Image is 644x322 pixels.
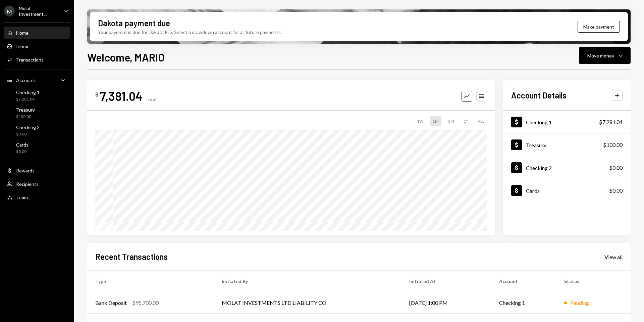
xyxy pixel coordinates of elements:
[604,253,623,260] a: View all
[98,29,282,36] div: Your payment is due for Dakota Pro. Select a drawdown account for all future payments.
[526,142,546,148] div: Treasury
[401,292,491,314] td: [DATE] 1:00 PM
[16,168,35,173] div: Rewards
[556,271,631,292] th: Status
[16,114,35,120] div: $100.00
[4,122,70,138] a: Checking 2$0.00
[16,89,40,95] div: Checking 1
[491,271,556,292] th: Account
[100,88,143,104] div: 7,381.04
[4,6,15,16] div: M
[95,91,99,98] div: $
[526,188,540,194] div: Cards
[4,178,70,190] a: Recipients
[95,251,168,262] h2: Recent Transactions
[609,164,623,172] div: $0.00
[503,133,631,156] a: Treasury$100.00
[16,77,37,83] div: Accounts
[214,271,401,292] th: Initiated By
[4,105,70,121] a: Treasury$100.00
[579,47,631,64] button: Move money
[4,164,70,176] a: Rewards
[4,191,70,203] a: Team
[604,254,623,260] div: View all
[16,43,28,49] div: Inbox
[87,271,214,292] th: Type
[599,118,623,126] div: $7,281.04
[16,107,35,113] div: Treasury
[401,271,491,292] th: Initiated At
[503,156,631,179] a: Checking 2$0.00
[214,292,401,314] td: MOLAT INVESTMENTS LTD LIABILITY CO
[503,179,631,202] a: Cards$0.00
[16,57,44,63] div: Transactions
[603,141,623,149] div: $100.00
[445,116,457,126] div: 3M
[503,111,631,133] a: Checking 1$7,281.04
[4,53,70,66] a: Transactions
[4,140,70,156] a: Cards$0.00
[526,119,552,125] div: Checking 1
[16,124,40,130] div: Checking 2
[16,149,29,155] div: $0.00
[414,116,426,126] div: 1W
[87,50,165,64] h1: Welcome, MARIO
[587,52,614,59] div: Move money
[475,116,487,126] div: ALL
[16,131,40,137] div: $0.00
[16,96,40,102] div: $7,281.04
[132,299,159,307] div: $95,700.00
[526,165,552,171] div: Checking 2
[430,116,441,126] div: 1M
[609,187,623,195] div: $0.00
[491,292,556,314] td: Checking 1
[16,142,29,148] div: Cards
[16,181,39,187] div: Recipients
[511,90,567,101] h2: Account Details
[4,87,70,104] a: Checking 1$7,281.04
[570,299,589,307] div: Pending
[16,195,28,200] div: Team
[4,27,70,39] a: Home
[578,21,620,33] button: Make payment
[461,116,471,126] div: 1Y
[145,96,156,102] div: Total
[4,74,70,86] a: Accounts
[19,5,58,17] div: Molat Investment...
[98,17,170,29] div: Dakota payment due
[95,299,127,307] div: Bank Deposit
[4,40,70,52] a: Inbox
[16,30,29,36] div: Home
